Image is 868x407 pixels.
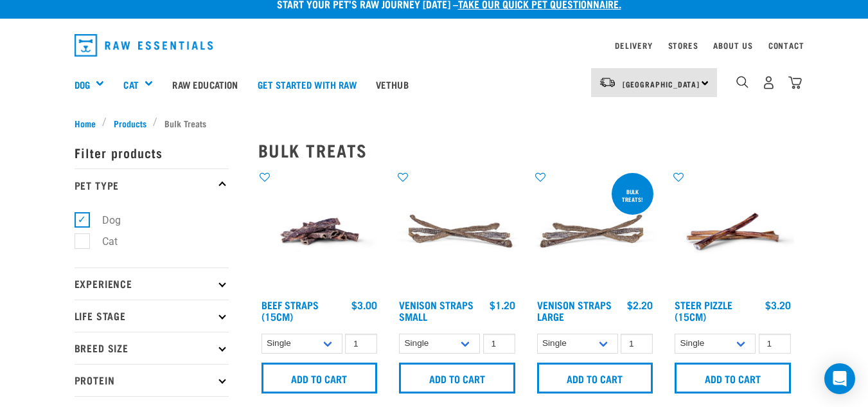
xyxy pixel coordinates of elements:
img: Raw Essentials Logo [75,34,213,57]
input: 1 [621,334,653,354]
a: Vethub [366,59,418,110]
a: Dog [75,77,90,92]
div: $1.20 [490,299,515,311]
input: 1 [483,334,515,354]
nav: dropdown navigation [64,29,804,62]
span: Home [75,116,96,130]
a: Home [75,116,103,130]
div: BULK TREATS! [612,182,653,209]
a: About Us [713,43,752,48]
input: 1 [345,334,377,354]
input: Add to cart [675,363,791,393]
span: Products [114,116,146,130]
img: home-icon-1@2x.png [736,76,748,88]
input: Add to cart [399,363,515,393]
div: $3.00 [351,299,377,311]
div: Open Intercom Messenger [824,363,855,394]
a: Raw Education [163,59,247,110]
img: home-icon@2x.png [788,76,802,89]
input: Add to cart [537,363,653,393]
img: Stack of 3 Venison Straps Treats for Pets [534,170,657,293]
img: Raw Essentials Steer Pizzle 15cm [671,170,794,293]
h2: Bulk Treats [258,140,794,160]
a: Steer Pizzle (15cm) [675,302,732,319]
img: van-moving.png [599,77,616,88]
input: Add to cart [261,363,378,393]
span: [GEOGRAPHIC_DATA] [623,82,700,86]
img: user.png [762,76,775,89]
a: Cat [123,77,138,92]
p: Life Stage [75,300,229,332]
a: Contact [768,43,804,48]
a: Products [107,116,153,130]
a: Get started with Raw [248,59,366,110]
p: Filter products [75,136,229,168]
label: Cat [82,233,123,249]
img: Raw Essentials Beef Straps 15cm 6 Pack [258,170,381,293]
p: Pet Type [75,168,229,201]
img: Venison Straps [396,170,518,293]
a: Venison Straps Large [537,302,612,319]
a: Delivery [615,43,652,48]
p: Experience [75,267,229,300]
input: 1 [759,334,791,354]
p: Breed Size [75,332,229,364]
div: $3.20 [765,299,791,311]
a: Stores [668,43,698,48]
p: Protein [75,364,229,396]
a: take our quick pet questionnaire. [458,1,621,6]
nav: breadcrumbs [75,116,794,130]
a: Beef Straps (15cm) [261,302,319,319]
div: $2.20 [627,299,653,311]
a: Venison Straps Small [399,302,474,319]
label: Dog [82,212,126,228]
